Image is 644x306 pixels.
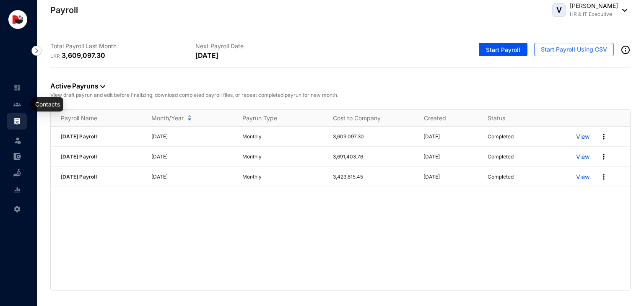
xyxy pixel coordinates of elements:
img: dropdown-black.8e83cc76930a90b1a4fdb6d089b7bf3a.svg [100,85,105,88]
th: Payrun Type [232,110,323,127]
button: Start Payroll Using CSV [534,43,614,56]
img: report-unselected.e6a6b4230fc7da01f883.svg [13,186,21,194]
img: home-unselected.a29eae3204392db15eaf.svg [13,84,21,91]
img: info-outined.c2a0bb1115a2853c7f4cb4062ec879bc.svg [621,45,631,55]
img: more.27664ee4a8faa814348e188645a3c1fc.svg [600,153,608,161]
p: [DATE] [423,153,478,161]
p: [DATE] [151,173,232,181]
img: loan-unselected.d74d20a04637f2d15ab5.svg [13,169,21,177]
p: 3,609,097.30 [333,132,413,141]
p: [PERSON_NAME] [570,2,618,10]
p: [DATE] [151,153,232,161]
img: nav-icon-right.af6afadce00d159da59955279c43614e.svg [31,46,42,56]
p: Monthly [242,132,323,141]
span: V [556,6,562,14]
span: Month/Year [151,114,184,122]
p: [DATE] [423,173,478,181]
button: Start Payroll [479,43,527,56]
th: Created [414,110,478,127]
img: dropdown-black.8e83cc76930a90b1a4fdb6d089b7bf3a.svg [618,9,627,12]
img: payroll.289672236c54bbec4828.svg [13,117,21,125]
p: View draft payrun and edit before finalizing, download completed payroll files, or repeat complet... [50,91,631,99]
p: Completed [488,173,514,181]
p: Payroll [50,4,78,16]
p: Completed [488,153,514,161]
li: Expenses [7,148,27,165]
p: Monthly [242,153,323,161]
p: [DATE] [195,50,218,60]
img: settings-unselected.1febfda315e6e19643a1.svg [13,205,21,213]
p: [DATE] [151,132,232,141]
p: Next Payroll Date [195,42,340,50]
p: 3,691,403.76 [333,153,413,161]
p: Total Payroll Last Month [50,42,195,50]
img: leave-unselected.2934df6273408c3f84d9.svg [13,136,22,145]
a: View [576,153,589,161]
li: Loan [7,165,27,182]
span: Start Payroll Using CSV [541,45,607,54]
th: Status [478,110,566,127]
th: Payroll Name [51,110,141,127]
img: people-unselected.118708e94b43a90eceab.svg [13,101,21,108]
p: HR & IT Executive [570,10,618,18]
p: LKR [50,52,62,60]
img: logo [8,10,27,29]
th: Cost to Company [323,110,413,127]
p: 3,609,097.30 [62,50,105,60]
p: Completed [488,132,514,141]
img: more.27664ee4a8faa814348e188645a3c1fc.svg [600,173,608,181]
p: [DATE] [423,132,478,141]
img: more.27664ee4a8faa814348e188645a3c1fc.svg [600,132,608,141]
p: 3,423,815.45 [333,173,413,181]
span: [DATE] Payroll [61,153,97,160]
span: [DATE] Payroll [61,174,97,180]
li: Home [7,79,27,96]
p: Monthly [242,173,323,181]
li: Payroll [7,113,27,130]
img: expense-unselected.2edcf0507c847f3e9e96.svg [13,153,21,160]
li: Contacts [7,96,27,113]
a: View [576,132,589,141]
li: Reports [7,182,27,198]
span: Start Payroll [486,46,520,54]
span: [DATE] Payroll [61,133,97,140]
a: Active Payruns [50,82,105,90]
a: View [576,173,589,181]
